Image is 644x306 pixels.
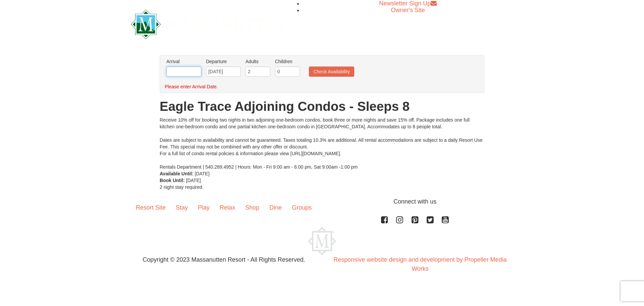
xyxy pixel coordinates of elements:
[195,171,210,176] span: [DATE]
[240,197,264,218] a: Shop
[160,178,185,183] strong: Book Until:
[309,67,354,77] button: Check Availability
[160,117,484,170] div: Receive 10% off for booking two nights in two adjoining one-bedroom condos, book three or more ni...
[186,178,201,183] span: [DATE]
[275,58,300,65] label: Children
[287,197,317,218] a: Groups
[333,256,506,272] a: Responsive website design and development by Propeller Media Works
[131,197,513,206] p: Connect with us
[160,184,204,190] span: 2 night stay required.
[171,197,193,218] a: Stay
[160,171,194,176] strong: Available Until:
[166,58,201,65] label: Arrival
[206,58,241,65] label: Departure
[131,197,171,218] a: Resort Site
[308,227,336,255] img: Massanutten Resort Logo
[215,197,240,218] a: Relax
[264,197,287,218] a: Dine
[193,197,215,218] a: Play
[165,83,472,90] div: Please enter Arrival Date.
[160,100,484,113] h1: Eagle Trace Adjoining Condos - Sleeps 8
[131,15,284,31] a: Massanutten Resort
[131,10,284,39] img: Massanutten Resort Logo
[246,58,270,65] label: Adults
[126,255,322,264] p: Copyright © 2023 Massanutten Resort - All Rights Reserved.
[391,7,425,13] a: Owner's Site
